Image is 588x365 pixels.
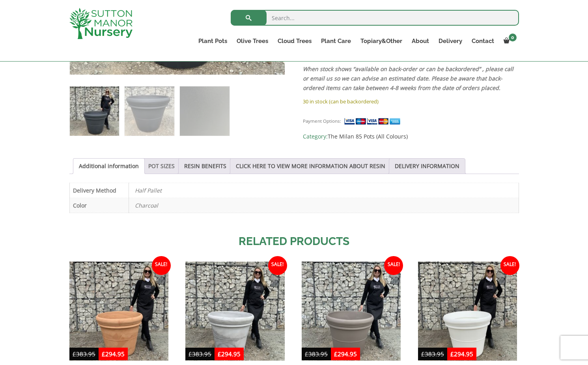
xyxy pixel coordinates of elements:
a: 0 [499,36,519,47]
img: The Milan Pot 85 Colour Snow White [418,262,517,361]
a: CLICK HERE TO VIEW MORE INFORMATION ABOUT RESIN [236,159,385,174]
img: The Milan Pot 85 Colour Charcoal - Image 2 [125,86,174,136]
a: The Milan 85 Pots (All Colours) [328,133,408,140]
span: Sale! [500,256,519,275]
span: £ [189,350,192,358]
span: Sale! [384,256,403,275]
p: Charcoal [135,198,513,213]
a: Plant Pots [194,36,232,47]
span: £ [421,350,425,358]
img: The Milan Pot 85 Colour Greystone [185,262,284,361]
bdi: 383.95 [189,350,211,358]
a: Cloud Trees [273,36,316,47]
th: Delivery Method [69,183,129,198]
span: £ [334,350,338,358]
table: Product Details [69,183,519,213]
a: Contact [467,36,499,47]
span: £ [305,350,308,358]
span: Sale! [268,256,287,275]
a: Plant Care [316,36,356,47]
img: The Milan Pot 85 Colour Clay [302,262,401,361]
bdi: 383.95 [73,350,95,358]
span: Sale! [152,256,171,275]
span: £ [450,350,454,358]
a: POT SIZES [148,159,175,174]
bdi: 383.95 [305,350,328,358]
a: Additional information [79,159,139,174]
img: The Milan Pot 85 Colour Charcoal [70,86,119,136]
span: 0 [509,34,517,41]
bdi: 294.95 [102,350,125,358]
h2: Related products [69,233,519,250]
bdi: 294.95 [218,350,241,358]
img: The Milan Pot 85 Colour Terracotta [69,262,168,361]
em: When stock shows “available on back-order or can be backordered” , please call or email us so we ... [303,65,513,92]
p: 30 in stock (can be backordered) [303,97,519,106]
a: About [407,36,434,47]
span: Category: [303,132,519,141]
p: Half Pallet [135,183,513,198]
a: DELIVERY INFORMATION [395,159,459,174]
input: Search... [231,10,519,26]
small: Payment Options: [303,118,341,124]
bdi: 294.95 [450,350,473,358]
a: Olive Trees [232,36,273,47]
a: RESIN BENEFITS [184,159,226,174]
span: £ [73,350,76,358]
img: payment supported [344,117,403,125]
a: Topiary&Other [356,36,407,47]
bdi: 294.95 [334,350,357,358]
img: The Milan Pot 85 Colour Charcoal - Image 3 [180,86,229,136]
bdi: 383.95 [421,350,444,358]
a: Delivery [434,36,467,47]
img: logo [69,8,133,39]
span: £ [218,350,221,358]
th: Color [69,198,129,213]
span: £ [102,350,105,358]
